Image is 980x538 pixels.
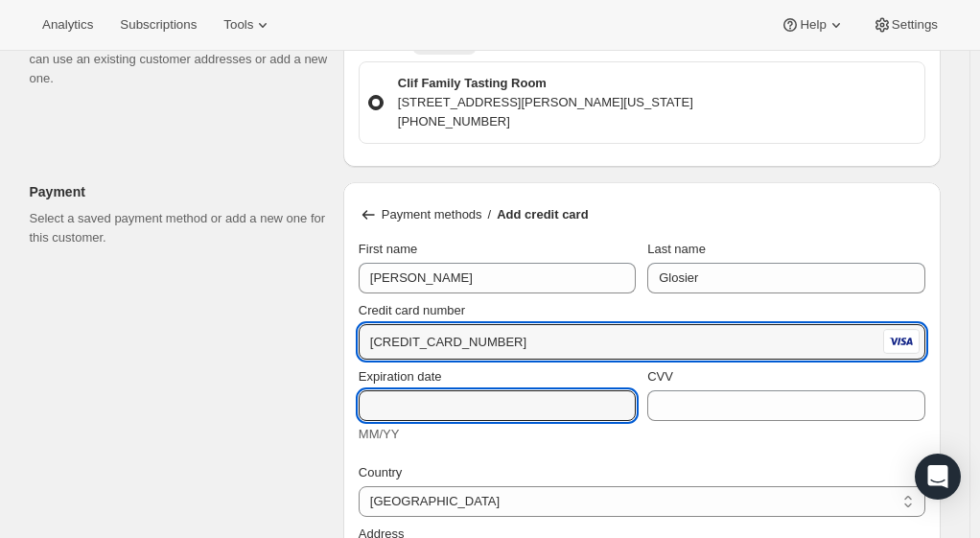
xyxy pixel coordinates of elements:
[800,17,826,33] span: Help
[359,303,465,317] span: Credit card number
[359,465,403,480] span: Country
[647,242,706,256] span: Last name
[769,12,856,38] button: Help
[359,242,417,256] span: First name
[398,74,693,93] p: Clif Family Tasting Room
[108,12,208,38] button: Subscriptions
[497,205,588,224] p: Add credit card
[359,205,925,224] div: /
[212,12,284,38] button: Tools
[861,12,949,38] button: Settings
[382,205,482,224] p: Payment methods
[398,93,693,112] p: [STREET_ADDRESS][PERSON_NAME][US_STATE]
[120,17,197,33] span: Subscriptions
[42,17,93,33] span: Analytics
[31,12,105,38] button: Analytics
[647,369,673,384] span: CVV
[359,369,442,384] span: Expiration date
[398,112,693,131] p: [PHONE_NUMBER]
[30,31,328,88] p: Choose a shipping address or pickup location. You can use an existing customer addresses or add a...
[30,209,328,247] p: Select a saved payment method or add a new one for this customer.
[915,454,961,500] div: Open Intercom Messenger
[359,427,400,441] span: MM/YY
[223,17,253,33] span: Tools
[892,17,938,33] span: Settings
[30,182,328,201] p: Payment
